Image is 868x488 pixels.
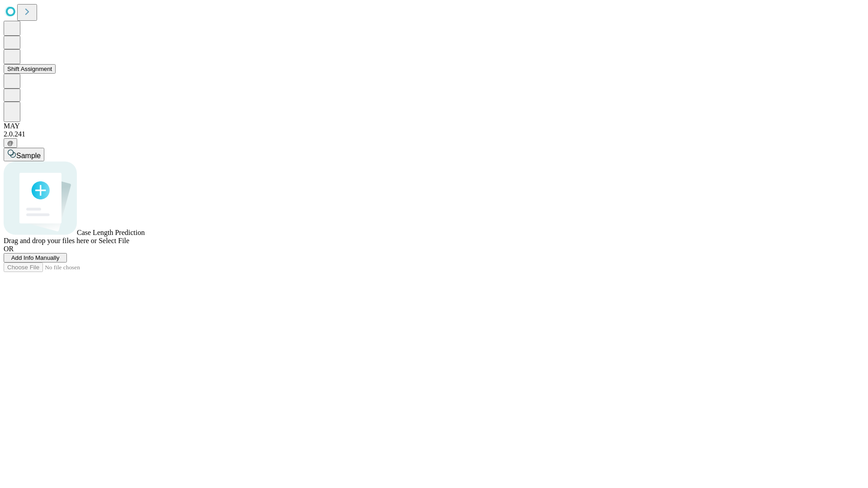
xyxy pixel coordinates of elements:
[4,138,17,148] button: @
[4,148,44,161] button: Sample
[77,229,145,236] span: Case Length Prediction
[4,122,864,130] div: MAY
[11,254,60,261] span: Add Info Manually
[16,152,41,160] span: Sample
[4,64,56,74] button: Shift Assignment
[99,237,129,244] span: Select File
[4,253,67,263] button: Add Info Manually
[7,140,14,146] span: @
[4,237,97,244] span: Drag and drop your files here or
[4,130,864,138] div: 2.0.241
[4,245,14,253] span: OR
